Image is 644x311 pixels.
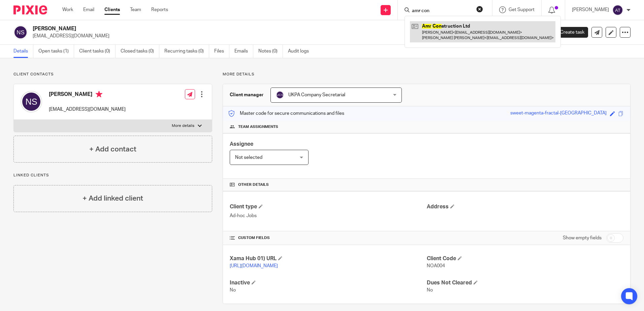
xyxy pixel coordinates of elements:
[79,45,116,58] a: Client tasks (0)
[214,45,229,58] a: Files
[230,235,426,241] h4: CUSTOM FIELDS
[164,45,209,58] a: Recurring tasks (0)
[288,93,345,97] span: UKPA Company Secretarial
[276,91,284,99] img: svg%3E
[49,91,126,99] h4: [PERSON_NAME]
[83,6,94,13] a: Email
[228,110,344,117] p: Master code for secure communications and files
[172,123,194,129] p: More details
[13,72,212,77] p: Client contacts
[230,92,264,98] h3: Client manager
[13,45,33,58] a: Details
[223,72,631,77] p: More details
[49,106,126,113] p: [EMAIL_ADDRESS][DOMAIN_NAME]
[89,144,136,154] h4: + Add contact
[96,91,102,98] i: Primary
[13,5,47,14] img: Pixie
[13,25,28,39] img: svg%3E
[238,182,269,187] span: Other details
[549,27,588,38] a: Create task
[411,8,472,14] input: Search
[258,45,283,58] a: Notes (0)
[235,155,262,160] span: Not selected
[230,203,426,210] h4: Client type
[238,124,278,130] span: Team assignments
[234,45,253,58] a: Emails
[21,91,42,112] img: svg%3E
[509,7,535,12] span: Get Support
[230,288,236,292] span: No
[130,6,141,13] a: Team
[612,5,623,15] img: svg%3E
[62,6,73,13] a: Work
[572,6,609,13] p: [PERSON_NAME]
[563,235,602,241] label: Show empty fields
[427,264,445,268] span: NOA004
[230,264,278,268] a: [URL][DOMAIN_NAME]
[427,255,623,262] h4: Client Code
[33,25,438,32] h2: [PERSON_NAME]
[121,45,159,58] a: Closed tasks (0)
[476,6,483,12] button: Clear
[427,203,623,210] h4: Address
[38,45,74,58] a: Open tasks (1)
[230,255,426,262] h4: Xama Hub 01) URL
[427,288,433,292] span: No
[230,141,253,147] span: Assignee
[33,33,539,39] p: [EMAIL_ADDRESS][DOMAIN_NAME]
[230,279,426,286] h4: Inactive
[230,212,426,219] p: Ad-hoc Jobs
[427,279,623,286] h4: Dues Not Cleared
[13,173,212,178] p: Linked clients
[510,110,607,117] div: sweet-magenta-fractal-[GEOGRAPHIC_DATA]
[288,45,314,58] a: Audit logs
[83,193,143,204] h4: + Add linked client
[104,6,120,13] a: Clients
[151,6,168,13] a: Reports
